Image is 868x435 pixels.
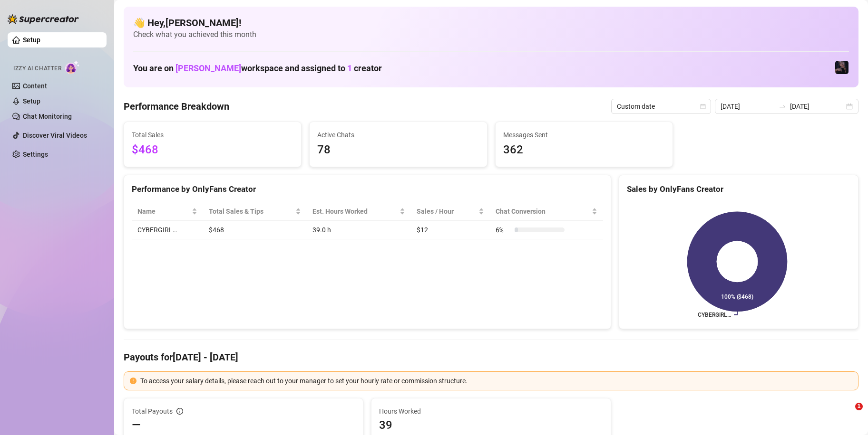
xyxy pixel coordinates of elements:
th: Chat Conversion [490,202,603,221]
span: to [779,103,786,110]
span: 1 [855,403,863,410]
h4: Performance Breakdown [124,100,229,113]
span: 39 [379,417,603,433]
span: 78 [317,141,479,159]
div: Performance by OnlyFans Creator [132,183,603,196]
span: Total Sales & Tips [209,206,293,217]
span: Custom date [617,99,705,113]
span: swap-right [779,103,786,110]
img: AI Chatter [65,60,80,74]
span: Total Sales [132,130,293,140]
a: Discover Viral Videos [23,132,87,139]
a: Content [23,82,47,90]
span: 362 [503,141,665,159]
span: exclamation-circle [130,378,137,384]
th: Total Sales & Tips [203,202,307,221]
span: Name [137,206,190,217]
span: 6 % [496,225,511,235]
span: $468 [132,141,293,159]
a: Setup [23,36,40,44]
img: CYBERGIRL [835,61,848,74]
span: 1 [347,63,352,73]
span: Chat Conversion [496,206,590,217]
h1: You are on workspace and assigned to creator [133,63,382,74]
span: calendar [700,104,706,109]
div: Est. Hours Worked [312,206,398,217]
td: 39.0 h [307,221,411,239]
td: $12 [411,221,490,239]
h4: 👋 Hey, [PERSON_NAME] ! [133,16,849,29]
span: Messages Sent [503,130,665,140]
span: Hours Worked [379,406,603,416]
th: Name [132,202,203,221]
th: Sales / Hour [411,202,490,221]
text: CYBERGIRL… [698,312,731,318]
td: $468 [203,221,307,239]
span: Check what you achieved this month [133,29,849,40]
input: Start date [721,101,775,112]
span: Sales / Hour [417,206,477,217]
span: Izzy AI Chatter [13,64,61,73]
input: End date [790,101,844,112]
iframe: Intercom live chat [836,403,858,426]
span: [PERSON_NAME] [176,63,241,73]
h4: Payouts for [DATE] - [DATE] [124,350,858,364]
span: info-circle [176,408,183,415]
div: To access your salary details, please reach out to your manager to set your hourly rate or commis... [140,376,852,386]
span: — [132,417,141,433]
a: Chat Monitoring [23,113,72,120]
img: logo-BBDzfeDw.svg [8,14,79,24]
a: Setup [23,97,40,105]
a: Settings [23,151,48,158]
td: CYBERGIRL… [132,221,203,239]
div: Sales by OnlyFans Creator [627,183,850,196]
span: Total Payouts [132,406,173,416]
span: Active Chats [317,130,479,140]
